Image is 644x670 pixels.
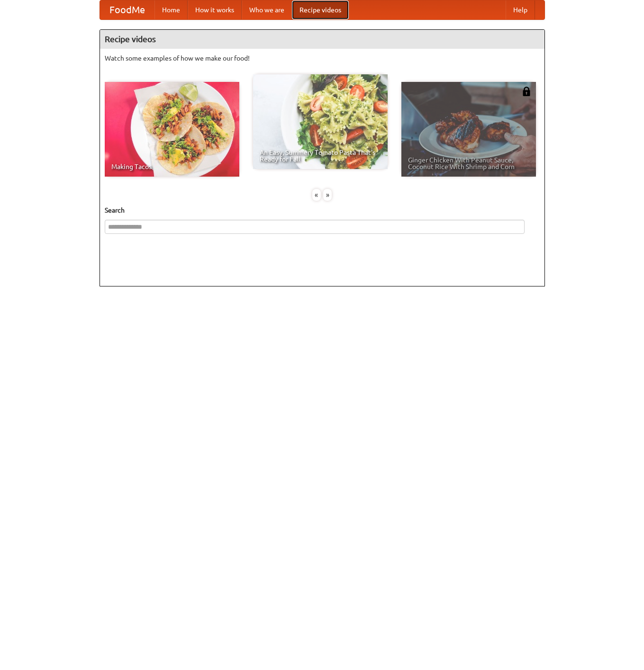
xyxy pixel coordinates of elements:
h4: Recipe videos [100,30,544,49]
a: Help [506,0,535,19]
a: Who we are [242,0,292,19]
a: Home [154,0,188,19]
a: Recipe videos [292,0,349,19]
a: An Easy, Summery Tomato Pasta That's Ready for Fall [253,74,388,169]
a: Making Tacos [105,82,239,177]
a: FoodMe [100,0,154,19]
span: An Easy, Summery Tomato Pasta That's Ready for Fall [260,149,381,162]
span: Making Tacos [111,163,233,170]
p: Watch some examples of how we make our food! [105,54,540,63]
div: « [312,189,321,201]
div: » [323,189,332,201]
h5: Search [105,205,540,215]
img: 483408.png [522,87,531,96]
a: How it works [188,0,242,19]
